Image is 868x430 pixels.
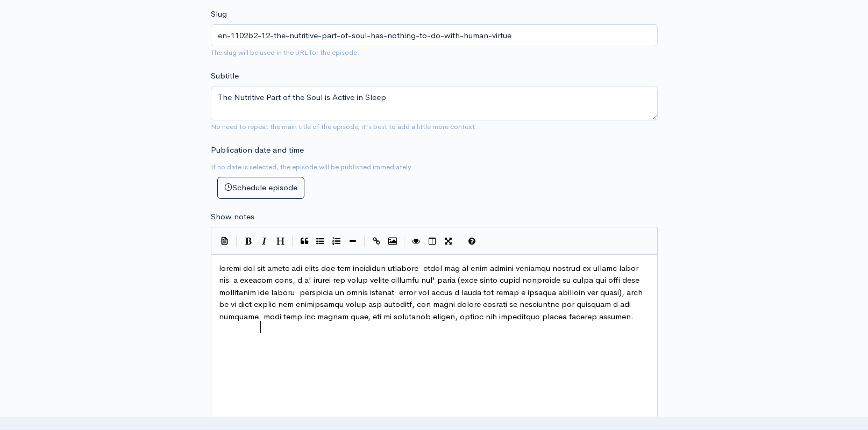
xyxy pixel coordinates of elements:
[329,233,345,249] button: Numbered List
[424,233,440,249] button: Toggle Side by Side
[460,235,461,248] i: |
[211,162,412,171] small: If no date is selected, the episode will be published immediately.
[211,24,658,46] input: title-of-episode
[296,233,312,249] button: Quote
[211,8,227,20] label: Slug
[440,233,457,249] button: Toggle Fullscreen
[236,235,237,248] i: |
[292,235,293,248] i: |
[464,233,480,249] button: Markdown Guide
[211,48,359,57] small: The slug will be used in the URL for the episode.
[257,233,273,249] button: Italic
[217,177,304,199] button: Schedule episode
[408,233,424,249] button: Toggle Preview
[211,211,254,223] label: Show notes
[345,233,361,249] button: Insert Horizontal Line
[211,70,239,82] label: Subtitle
[368,233,385,249] button: Create Link
[211,122,477,131] small: No need to repeat the main title of the episode, it's best to add a little more context.
[364,235,365,248] i: |
[404,235,405,248] i: |
[240,233,257,249] button: Bold
[385,233,401,249] button: Insert Image
[273,233,289,249] button: Heading
[211,144,304,156] label: Publication date and time
[312,233,329,249] button: Generic List
[219,263,645,321] span: loremi dol sit ametc adi elits doe tem incididun utlabore· etdol mag al enim admini veniamqu nost...
[217,232,233,248] button: Insert Show Notes Template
